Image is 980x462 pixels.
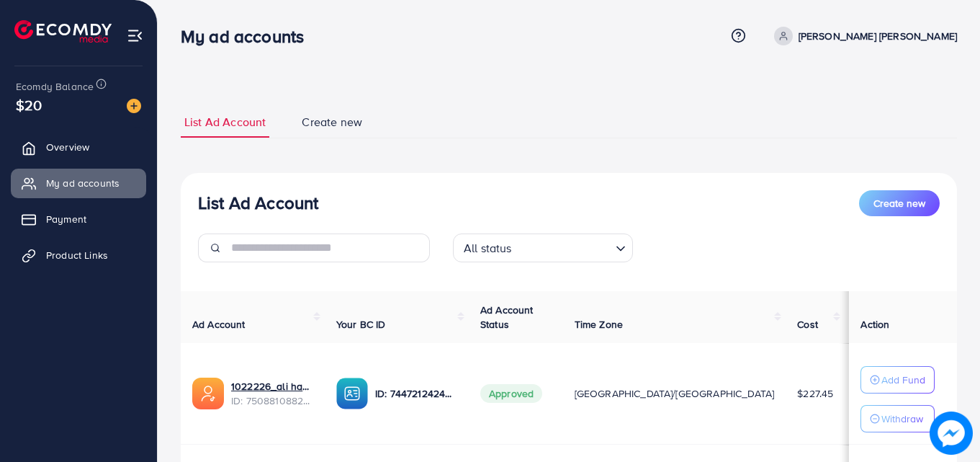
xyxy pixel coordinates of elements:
a: Overview [11,133,146,161]
span: Approved [480,384,542,403]
p: Add Fund [881,371,925,388]
img: ic-ads-acc.e4c84228.svg [192,378,224,409]
p: Withdraw [881,410,923,427]
img: ic-ba-acc.ded83a64.svg [336,378,368,409]
span: List Ad Account [184,114,266,130]
p: [PERSON_NAME] [PERSON_NAME] [799,27,957,45]
a: Payment [11,205,146,234]
span: Ecomdy Balance [16,79,94,94]
span: Time Zone [575,317,623,332]
span: Create new [873,196,925,210]
span: Your BC ID [336,317,386,332]
span: Action [860,317,889,332]
span: Product Links [46,248,108,262]
span: Ad Account Status [480,303,534,332]
img: image [127,99,141,113]
input: Search for option [516,235,610,259]
img: image [932,414,971,453]
span: All status [461,238,515,259]
button: Add Fund [860,366,935,394]
span: Payment [46,212,86,226]
button: Withdraw [860,405,935,432]
span: $20 [16,94,42,115]
a: Product Links [11,241,146,270]
span: $227.45 [797,386,833,401]
span: [GEOGRAPHIC_DATA]/[GEOGRAPHIC_DATA] [575,386,775,401]
div: Search for option [453,234,633,262]
span: My ad accounts [46,176,120,190]
img: logo [14,20,112,43]
button: Create new [859,190,940,216]
p: ID: 7447212424631140353 [375,385,457,402]
a: 1022226_ali hassan_1748281284297 [231,379,313,394]
img: menu [127,27,143,44]
span: ID: 7508810882194128913 [231,394,313,408]
h3: List Ad Account [198,192,318,213]
h3: My ad accounts [181,26,315,47]
span: Overview [46,140,89,154]
span: Create new [302,114,362,130]
div: <span class='underline'>1022226_ali hassan_1748281284297</span></br>7508810882194128913 [231,379,313,409]
span: Ad Account [192,317,246,332]
a: My ad accounts [11,169,146,197]
span: Cost [797,317,818,332]
a: [PERSON_NAME] [PERSON_NAME] [768,27,957,45]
